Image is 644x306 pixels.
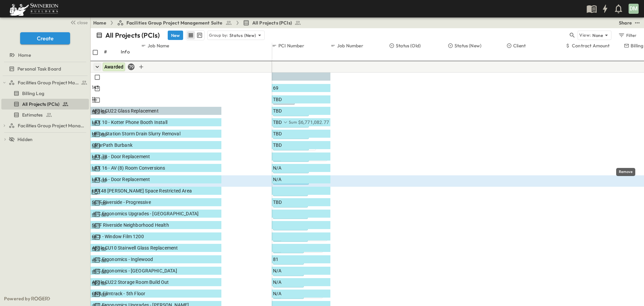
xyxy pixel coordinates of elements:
a: Home [93,19,106,26]
div: Share [619,19,632,26]
span: 69 [273,85,278,91]
span: Home [18,52,31,58]
p: PCI Number [278,42,304,49]
span: Apple CU22 Glass Replacement [92,107,159,114]
p: Job Number [337,42,363,49]
span: N/A [273,165,282,171]
span: TBD [273,142,282,148]
span: CNB Filmtrack - 5th Floor [92,290,145,297]
span: LAX48 [PERSON_NAME] Space Restricted Area [92,187,192,194]
div: Info [121,42,141,61]
span: TBD [273,130,282,137]
span: Personal Task Board [17,65,61,72]
span: close [77,19,88,26]
span: JCC Ergonomics Upgrades - [GEOGRAPHIC_DATA] [92,210,199,217]
p: None [592,32,603,39]
span: Facilities Group Project Management Suite (Copy) [18,122,86,129]
p: View: [579,32,591,39]
span: Facilities Group Project Management Suite [18,79,79,86]
span: ClearPath Burbank [92,142,132,148]
span: All Projects (PCIs) [252,19,292,26]
div: test [1,99,89,110]
span: N/A [273,267,282,274]
span: $6,771,082.77 [298,119,329,126]
div: DM [629,4,639,14]
div: 79 [128,63,135,70]
span: N/A [273,290,282,297]
div: # [104,42,121,61]
button: kanban view [195,31,204,39]
div: test [1,88,89,99]
span: GC3 - Window Film 1200 [92,233,144,240]
div: Remove [616,168,635,176]
p: Client [513,42,526,49]
span: LAX 78 - Door Replacement [92,153,150,160]
span: Awarded [104,64,123,70]
span: Apple CU10 Stairwell Glass Replacement [92,245,178,251]
span: SCIF Riverside Neighborhood Health [92,222,169,228]
span: TBD [273,199,282,206]
p: Job Name [148,42,169,49]
span: N/A [273,176,282,183]
span: JCC Ergonomics - [GEOGRAPHIC_DATA] [92,267,177,274]
div: test [1,63,89,74]
div: test [1,120,89,131]
span: TBD [273,96,282,103]
nav: breadcrumbs [93,19,305,26]
button: New [168,31,183,40]
span: JCC Ergonomics - Inglewood [92,256,153,263]
button: row view [187,31,195,39]
span: Union Station Storm Drain Slurry Removal [92,130,180,137]
button: test [633,19,641,27]
p: All Projects (PCIs) [105,31,160,40]
p: Status (Old) [396,42,421,49]
button: Add Row in Group [137,63,145,71]
span: Billing Log [22,90,44,97]
span: TBD [273,107,282,114]
span: LAX 16 - AV (8) Room Conversions [92,165,165,171]
span: N/A [273,279,282,286]
span: 81 [273,256,278,263]
span: SCIF Riverside - Progressive [92,199,151,206]
div: table view [186,30,205,40]
p: Status (New) [454,42,481,49]
span: Estimates [22,112,43,118]
p: Sum [289,119,297,125]
div: test [1,110,89,120]
span: All Projects (PCIs) [22,101,59,107]
img: 6c363589ada0b36f064d841b69d3a419a338230e66bb0a533688fa5cc3e9e735.png [8,2,60,16]
p: Status (New) [229,32,256,39]
p: Group by: [209,32,228,39]
button: Create [20,32,70,44]
span: Facilities Group Project Management Suite [126,19,223,26]
p: Contract Amount [572,42,610,49]
div: test [1,77,89,88]
span: Apple CU22 Storage Room Build Out [92,279,169,286]
div: Filter [618,32,637,39]
span: LAX 10 - Kotter Phone Booth Install [92,119,167,126]
span: LAX 16 - Door Replacement [92,176,150,183]
span: Hidden [17,136,33,143]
